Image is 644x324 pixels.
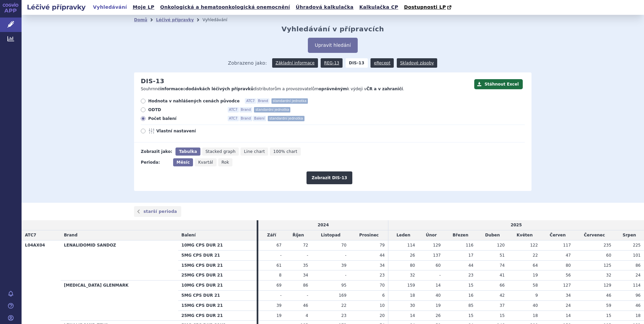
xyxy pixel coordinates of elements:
a: Léčivé přípravky [156,18,194,22]
span: 59 [606,303,611,308]
td: Červen [541,230,574,240]
span: 69 [277,283,282,288]
span: 6 [382,293,385,298]
a: Vyhledávání [91,3,129,12]
span: 95 [341,283,346,288]
span: 72 [303,243,308,248]
span: 42 [500,293,505,298]
span: 15 [606,313,611,318]
span: 32 [606,273,611,278]
span: Stacked graph [205,149,235,154]
span: 125 [604,263,611,268]
span: 23 [380,273,385,278]
span: Line chart [244,149,265,154]
td: Listopad [312,230,350,240]
span: Brand [239,107,252,112]
div: Zobrazit jako: [141,148,172,156]
span: 18 [410,293,415,298]
span: Brand [257,98,269,104]
span: 70 [380,283,385,288]
span: 40 [436,293,441,298]
a: Kalkulačka CP [357,3,400,12]
th: 25MG CPS DUR 21 [178,311,257,321]
th: [MEDICAL_DATA] GLENMARK [61,281,178,321]
span: 114 [633,283,641,288]
button: Stáhnout Excel [474,79,523,89]
span: ATC7 [228,116,239,121]
span: 80 [566,263,571,268]
span: - [280,293,282,298]
span: 225 [633,243,641,248]
span: 70 [341,243,346,248]
th: LENALIDOMID SANDOZ [61,240,178,280]
li: Vyhledávání [202,15,236,25]
span: 37 [500,303,505,308]
td: Prosinec [350,230,388,240]
span: 15 [468,283,473,288]
span: standardní jednotka [271,98,308,104]
td: Říjen [285,230,312,240]
span: standardní jednotka [254,107,290,112]
span: 32 [410,273,415,278]
th: 25MG CPS DUR 21 [178,270,257,281]
span: 14 [410,313,415,318]
span: 34 [303,273,308,278]
span: 46 [303,303,308,308]
span: 79 [380,243,385,248]
th: 5MG CPS DUR 21 [178,250,257,260]
span: Kvartál [198,160,213,165]
span: 101 [633,253,641,258]
th: 10MG CPS DUR 21 [178,281,257,291]
span: 127 [563,283,571,288]
span: Počet balení [148,116,222,121]
span: 17 [468,253,473,258]
span: 235 [604,243,611,248]
span: 19 [533,273,538,278]
span: 16 [468,293,473,298]
span: 120 [497,243,505,248]
th: 5MG CPS DUR 21 [178,290,257,300]
span: 34 [380,263,385,268]
span: 159 [407,283,415,288]
span: 114 [407,243,415,248]
span: 46 [606,293,611,298]
a: eRecept [371,58,394,68]
span: 19 [436,303,441,308]
span: Brand [64,233,77,237]
span: 137 [433,253,441,258]
th: 10MG CPS DUR 21 [178,240,257,250]
span: 14 [436,283,441,288]
a: Úhradová kalkulačka [294,3,356,12]
span: 51 [500,253,505,258]
span: ATC7 [25,233,36,237]
a: Moje LP [131,3,156,12]
span: Rok [222,160,229,165]
span: 80 [410,263,415,268]
td: Březen [444,230,477,240]
span: 61 [277,263,282,268]
span: 14 [566,313,571,318]
a: Domů [134,18,147,22]
span: 4 [305,313,308,318]
strong: dodávkách léčivých přípravků [186,87,254,91]
span: Vlastní nastavení [156,128,230,134]
span: 26 [410,253,415,258]
span: 66 [500,283,505,288]
span: - [345,253,346,258]
span: 18 [533,313,538,318]
td: 2025 [388,220,644,230]
span: 23 [468,273,473,278]
td: Únor [418,230,444,240]
span: ATC7 [228,107,239,112]
strong: ČR a v zahraničí [366,87,403,91]
span: 117 [563,243,571,248]
span: Měsíc [176,160,190,165]
a: REG-13 [321,58,343,68]
span: 9 [535,293,538,298]
span: 58 [533,283,538,288]
span: - [439,273,441,278]
span: 15 [500,313,505,318]
span: 122 [530,243,538,248]
td: Duben [477,230,508,240]
span: - [307,253,308,258]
